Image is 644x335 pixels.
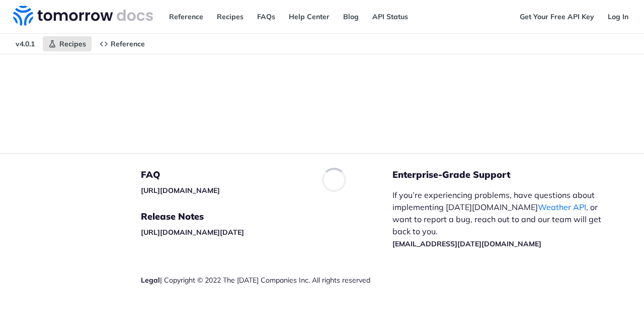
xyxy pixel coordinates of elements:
[141,169,392,181] h5: FAQ
[141,211,392,223] h5: Release Notes
[141,186,220,195] a: [URL][DOMAIN_NAME]
[10,36,40,51] span: v4.0.1
[59,39,86,48] span: Recipes
[367,9,414,24] a: API Status
[514,9,600,24] a: Get Your Free API Key
[111,39,145,48] span: Reference
[392,189,603,249] p: If you’re experiencing problems, have questions about implementing [DATE][DOMAIN_NAME] , or want ...
[252,9,281,24] a: FAQs
[338,9,364,24] a: Blog
[283,9,335,24] a: Help Center
[141,275,392,285] div: | Copyright © 2022 The [DATE] Companies Inc. All rights reserved
[94,36,150,51] a: Reference
[211,9,249,24] a: Recipes
[141,228,244,237] a: [URL][DOMAIN_NAME][DATE]
[43,36,92,51] a: Recipes
[602,9,634,24] a: Log In
[141,276,160,285] a: Legal
[392,169,619,181] h5: Enterprise-Grade Support
[392,239,541,248] a: [EMAIL_ADDRESS][DATE][DOMAIN_NAME]
[538,202,586,212] a: Weather API
[164,9,209,24] a: Reference
[13,6,153,26] img: Tomorrow.io Weather API Docs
